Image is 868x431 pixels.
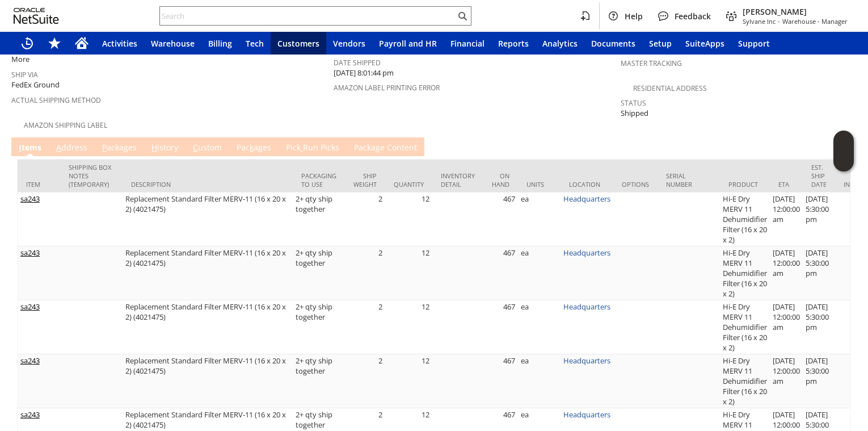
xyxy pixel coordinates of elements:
td: Replacement Standard Filter MERV-11 (16 x 20 x 2) (4021475) [123,354,293,408]
svg: Search [456,9,469,23]
a: Tech [239,32,271,55]
td: 12 [385,300,432,354]
span: Activities [102,38,137,49]
span: Warehouse [151,38,195,49]
td: [DATE] 12:00:00 am [770,300,803,354]
a: Ship Via [11,70,38,79]
span: Support [738,38,770,49]
a: Analytics [536,32,584,55]
a: Status [621,98,646,108]
svg: Recent Records [20,36,34,50]
a: Reports [491,32,536,55]
td: 467 [483,354,518,408]
span: Documents [591,38,635,49]
div: Item [26,180,52,189]
a: Custom [190,142,225,154]
span: Help [625,11,643,22]
span: Vendors [333,38,365,49]
td: Replacement Standard Filter MERV-11 (16 x 20 x 2) (4021475) [123,193,293,246]
span: More [11,54,30,65]
td: 12 [385,246,432,300]
td: 2 [345,246,385,300]
a: Recent Records [14,32,41,55]
div: Packaging to Use [301,171,336,189]
td: Replacement Standard Filter MERV-11 (16 x 20 x 2) (4021475) [123,300,293,354]
a: sa243 [20,302,40,312]
td: ea [518,193,561,246]
a: Warehouse [144,32,201,55]
div: ETA [778,180,794,189]
div: Quantity [394,180,424,189]
td: [DATE] 12:00:00 am [770,193,803,246]
a: Date Shipped [334,58,381,68]
td: [DATE] 5:30:00 pm [803,300,835,354]
a: PickRun Picks [283,142,342,154]
td: 12 [385,193,432,246]
div: Units [526,180,552,189]
span: [PERSON_NAME] [743,6,848,17]
a: Packages [99,142,140,154]
span: [DATE] 8:01:44 pm [334,68,394,78]
a: Headquarters [563,409,610,420]
input: Search [160,9,456,23]
td: Hi-E Dry MERV 11 Dehumidifier Filter (16 x 20 x 2) [720,300,770,354]
a: Setup [642,32,679,55]
div: Ship Weight [353,171,377,189]
span: Reports [498,38,529,49]
div: On Hand [492,171,509,189]
a: Headquarters [563,302,610,312]
div: Est. Ship Date [811,163,827,189]
td: 2 [345,193,385,246]
a: Amazon Label Printing Error [334,83,440,93]
div: Product [728,180,761,189]
span: FedEx Ground [11,79,60,90]
a: sa243 [20,248,40,258]
a: Support [731,32,777,55]
a: Activities [95,32,144,55]
a: Customers [271,32,326,55]
a: sa243 [20,355,40,366]
svg: Shortcuts [48,36,61,50]
div: Inventory Detail [441,171,475,189]
a: SuiteApps [679,32,731,55]
a: Documents [584,32,642,55]
td: 12 [385,354,432,408]
div: Location [569,180,605,189]
a: Billing [201,32,239,55]
a: Home [68,32,95,55]
span: SuiteApps [685,38,724,49]
span: - [778,17,780,26]
td: ea [518,354,561,408]
svg: Home [75,36,89,50]
a: sa243 [20,409,40,420]
td: 467 [483,300,518,354]
td: [DATE] 12:00:00 am [770,246,803,300]
a: Package Content [351,142,420,154]
span: Billing [208,38,232,49]
span: Analytics [542,38,578,49]
td: 2+ qty ship together [293,246,345,300]
a: Address [53,142,90,154]
a: History [149,142,181,154]
a: Residential Address [633,83,707,93]
span: Customers [277,38,319,49]
span: Oracle Guided Learning Widget. To move around, please hold and drag [833,152,854,172]
td: 2 [345,354,385,408]
a: Headquarters [563,248,610,258]
a: Vendors [326,32,372,55]
div: Description [131,180,284,189]
a: Items [16,142,44,154]
a: Packages [234,142,274,154]
td: 467 [483,193,518,246]
span: Financial [450,38,484,49]
div: Options [622,180,649,189]
span: A [56,142,61,153]
td: ea [518,246,561,300]
a: Actual Shipping Method [11,95,101,105]
a: Headquarters [563,194,610,204]
td: ea [518,300,561,354]
td: 2+ qty ship together [293,300,345,354]
span: Tech [246,38,264,49]
a: Master Tracking [621,58,682,68]
span: C [193,142,198,153]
